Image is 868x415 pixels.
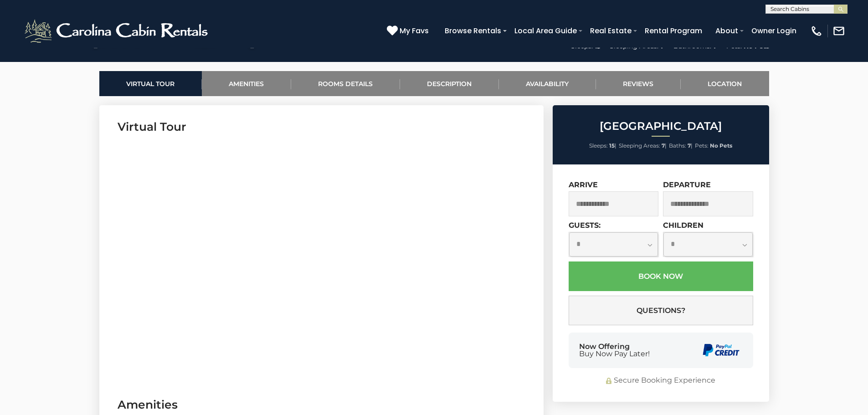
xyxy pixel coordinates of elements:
[711,23,743,39] a: About
[400,25,429,36] span: My Favs
[510,23,581,39] a: Local Area Guide
[669,142,686,149] span: Baths:
[291,71,400,96] a: Rooms Details
[569,180,598,189] label: Arrive
[589,142,608,149] span: Sleeps:
[99,71,202,96] a: Virtual Tour
[663,180,711,189] label: Departure
[609,142,615,149] strong: 15
[440,23,506,39] a: Browse Rentals
[118,397,525,413] h3: Amenities
[663,221,704,230] label: Children
[579,350,650,358] span: Buy Now Pay Later!
[710,142,732,149] strong: No Pets
[640,23,707,39] a: Rental Program
[118,119,525,135] h3: Virtual Tour
[695,142,709,149] span: Pets:
[747,23,801,39] a: Owner Login
[555,120,767,132] h2: [GEOGRAPHIC_DATA]
[681,71,769,96] a: Location
[589,140,616,152] li: |
[202,71,291,96] a: Amenities
[23,17,212,45] img: White-1-2.png
[569,221,601,230] label: Guests:
[662,142,665,149] strong: 7
[569,296,753,325] button: Questions?
[400,71,499,96] a: Description
[832,25,845,37] img: mail-regular-white.png
[596,71,681,96] a: Reviews
[569,261,753,291] button: Book Now
[688,142,691,149] strong: 7
[569,375,753,386] div: Secure Booking Experience
[810,25,823,37] img: phone-regular-white.png
[579,343,650,358] div: Now Offering
[586,23,636,39] a: Real Estate
[387,25,431,37] a: My Favs
[669,140,693,152] li: |
[619,140,667,152] li: |
[499,71,596,96] a: Availability
[619,142,660,149] span: Sleeping Areas:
